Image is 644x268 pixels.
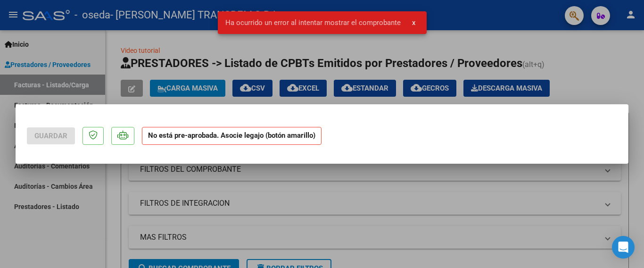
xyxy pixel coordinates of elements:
[27,127,75,144] button: Guardar
[405,14,423,31] button: x
[142,127,322,145] strong: No está pre-aprobada. Asocie legajo (botón amarillo)
[34,132,67,140] span: Guardar
[412,18,415,27] span: x
[225,18,401,27] span: Ha ocurrido un error al intentar mostrar el comprobante
[612,236,635,259] div: Open Intercom Messenger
